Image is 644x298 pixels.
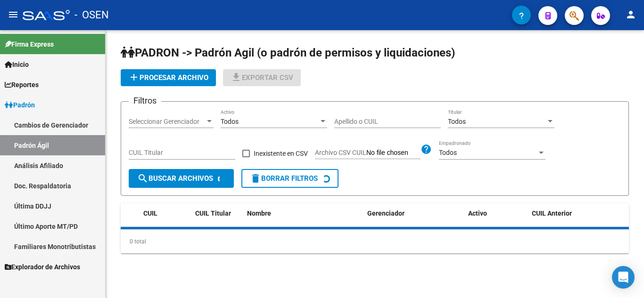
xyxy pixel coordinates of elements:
span: CUIL Anterior [532,209,572,217]
span: - OSEN [74,5,109,25]
span: Borrar Filtros [250,174,318,183]
button: Buscar Archivos [129,169,234,188]
button: Exportar CSV [223,69,301,86]
h3: Filtros [129,94,161,107]
span: Gerenciador [367,209,405,217]
span: Todos [439,149,457,156]
span: Firma Express [5,39,54,49]
datatable-header-cell: CUIL Titular [191,203,243,224]
span: Inicio [5,59,29,70]
span: Reportes [5,80,39,90]
mat-icon: add [128,72,140,83]
span: Procesar archivo [128,73,208,82]
span: Explorador de Archivos [5,262,80,272]
mat-icon: delete [250,173,261,184]
datatable-header-cell: Activo [464,203,528,224]
button: Borrar Filtros [241,169,339,188]
datatable-header-cell: Nombre [243,203,363,224]
span: Todos [448,118,466,125]
span: Seleccionar Gerenciador [129,118,205,126]
input: Archivo CSV CUIL [366,149,421,157]
span: Inexistente en CSV [254,148,308,159]
div: 0 total [121,230,629,253]
mat-icon: file_download [231,72,242,83]
span: Todos [221,118,239,125]
span: Activo [468,209,487,217]
datatable-header-cell: Gerenciador [363,203,465,224]
button: Procesar archivo [121,69,216,86]
span: Archivo CSV CUIL [315,149,366,156]
span: CUIL [143,209,157,217]
mat-icon: search [137,173,149,184]
div: Open Intercom Messenger [612,266,635,289]
span: Exportar CSV [231,73,293,82]
span: CUIL Titular [195,209,231,217]
span: Nombre [247,209,271,217]
span: Buscar Archivos [137,174,213,183]
mat-icon: help [421,144,432,155]
mat-icon: person [625,9,636,20]
span: PADRON -> Padrón Agil (o padrón de permisos y liquidaciones) [121,46,455,59]
mat-icon: menu [8,9,19,20]
datatable-header-cell: CUIL [140,203,191,224]
datatable-header-cell: CUIL Anterior [528,203,629,224]
span: Padrón [5,100,35,110]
